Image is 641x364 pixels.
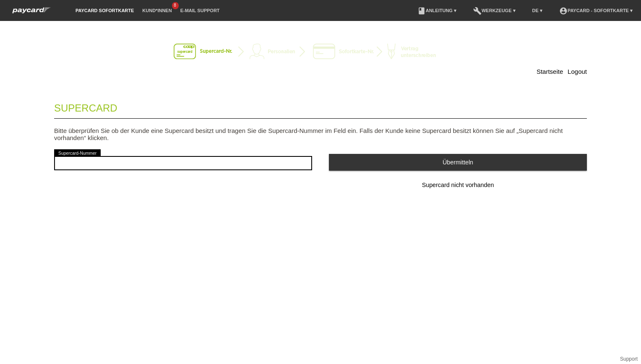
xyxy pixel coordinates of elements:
i: book [417,7,426,15]
i: build [473,7,482,15]
a: Startseite [537,68,563,75]
img: paycard Sofortkarte [8,6,55,15]
a: Logout [568,68,587,75]
legend: Supercard [54,94,587,119]
a: buildWerkzeuge ▾ [469,8,520,13]
p: Bitte überprüfen Sie ob der Kunde eine Supercard besitzt und tragen Sie die Supercard-Nummer im F... [54,127,587,141]
a: paycard Sofortkarte [8,10,55,16]
span: 8 [172,2,179,9]
a: paycard Sofortkarte [71,8,138,13]
span: Supercard nicht vorhanden [422,182,494,188]
button: Übermitteln [329,154,587,170]
button: Supercard nicht vorhanden [329,177,587,194]
span: Übermitteln [443,159,473,166]
a: E-Mail Support [176,8,224,13]
a: account_circlepaycard - Sofortkarte ▾ [555,8,637,13]
a: Support [620,356,638,362]
i: account_circle [559,7,568,15]
a: Kund*innen [138,8,176,13]
a: bookAnleitung ▾ [413,8,461,13]
img: instantcard-v2-de-1.png [174,44,467,60]
a: DE ▾ [528,8,547,13]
